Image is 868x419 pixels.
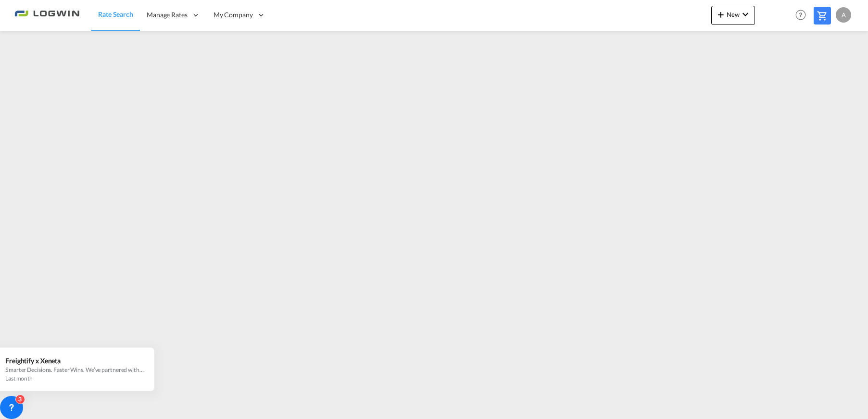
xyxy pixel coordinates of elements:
span: New [715,11,751,18]
md-icon: icon-chevron-down [740,9,751,20]
span: Rate Search [98,10,133,18]
span: My Company [214,10,253,20]
div: Help [793,7,814,24]
md-icon: icon-plus 400-fg [715,9,727,20]
div: A [836,7,851,23]
span: Help [793,7,809,23]
button: icon-plus 400-fgNewicon-chevron-down [711,6,755,25]
img: 2761ae10d95411efa20a1f5e0282d2d7.png [14,4,79,26]
span: Manage Rates [147,10,188,20]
